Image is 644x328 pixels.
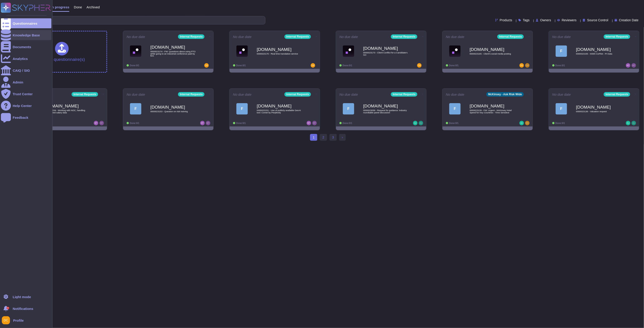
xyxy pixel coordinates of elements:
[13,116,28,119] div: Feedback
[626,121,630,125] img: user
[1,42,51,52] a: Documents
[94,121,98,125] img: user
[339,93,358,96] span: No due date
[200,121,205,125] img: user
[619,19,639,22] span: Creation Date
[523,19,530,22] span: Tags
[18,16,265,24] input: Search by keywords
[470,47,515,52] b: [DOMAIN_NAME]
[604,92,630,97] div: Internal Requests
[236,45,248,57] img: Logo
[562,19,577,22] span: Reviewers
[233,93,252,96] span: No due date
[7,307,9,309] div: 9+
[556,45,567,57] div: F
[1,18,51,28] a: Questionnaires
[130,103,141,114] div: F
[339,35,358,38] span: No due date
[13,295,31,299] div: Light mode
[206,121,210,125] img: user
[127,35,145,38] span: No due date
[1,315,13,325] button: user
[150,45,196,49] b: [DOMAIN_NAME]
[2,316,10,324] img: user
[1,77,51,87] a: Admin
[470,104,515,108] b: [DOMAIN_NAME]
[576,105,621,109] b: [DOMAIN_NAME]
[446,93,464,96] span: No due date
[1,101,51,111] a: Help Center
[307,121,311,125] img: user
[1,89,51,99] a: Trust Center
[44,109,89,114] span: 0000023154 - Working with NOC, handling anonymized salary data
[130,64,139,67] span: Done: 0/1
[363,46,409,50] b: [DOMAIN_NAME]
[39,42,85,62] div: Upload questionnaire(s)
[284,92,311,97] div: Internal Requests
[233,35,252,38] span: No due date
[342,135,343,139] span: ›
[130,122,139,124] span: Done: 0/1
[257,104,302,108] b: [DOMAIN_NAME]
[1,65,51,75] a: CAIQ / SIG
[449,103,461,114] div: F
[236,64,246,67] span: Done: 0/1
[519,121,524,125] img: user
[13,69,30,72] div: CAIQ / SIG
[13,33,40,37] div: Knowledge Base
[329,134,337,141] a: 3
[343,45,354,57] img: Logo
[555,122,565,124] span: Done: 0/1
[72,92,98,97] div: Internal Requests
[525,63,530,68] img: user
[13,57,28,60] div: Analytics
[363,52,409,56] span: 0000023173 - Client Conflict for a Candidate's SO
[1,54,51,64] a: Analytics
[257,47,302,52] b: [DOMAIN_NAME]
[99,121,104,125] img: user
[446,35,464,38] span: No due date
[552,35,571,38] span: No due date
[413,121,418,125] img: user
[417,63,422,68] img: user
[127,93,145,96] span: No due date
[13,104,32,107] div: Help Center
[150,105,196,109] b: [DOMAIN_NAME]
[343,122,352,124] span: Done: 0/1
[150,50,196,57] span: 0000023174 - FW: Questions about using PTO while going to an industrial conference paid by firm
[44,104,89,108] b: [DOMAIN_NAME]
[13,81,23,84] div: Admin
[525,121,530,125] img: user
[312,121,317,125] img: user
[13,307,33,310] span: Notifications
[178,34,204,39] div: Internal Requests
[632,121,636,125] img: user
[1,30,51,40] a: Knowledge Base
[576,47,621,52] b: [DOMAIN_NAME]
[284,34,311,39] div: Internal Requests
[604,34,630,39] div: Internal Requests
[363,109,409,114] span: 0000023058 - Request for guidance: Industry roundtable panel discussion
[470,53,515,55] span: 0000023165 - Client's social media posting
[236,103,248,114] div: F
[419,121,423,125] img: user
[13,22,37,25] div: Questionnaires
[1,112,51,122] a: Feedback
[519,63,524,68] img: user
[497,34,524,39] div: Internal Requests
[470,109,515,114] span: 0000023139 - FW: Urgent - McKinsey Hotel Spend for Key Countries - Time Sensitive
[311,63,315,68] img: user
[449,122,459,124] span: Done: 0/1
[204,63,209,68] img: user
[391,92,417,97] div: Internal Requests
[363,104,409,108] b: [DOMAIN_NAME]
[449,64,459,67] span: Done: 0/1
[391,34,417,39] div: Internal Requests
[150,110,196,113] span: 0000023153 - Question on risk training
[130,45,141,57] img: Logo
[552,93,571,96] span: No due date
[13,92,33,96] div: Trust Center
[320,134,327,141] a: 2
[632,63,636,68] img: user
[87,5,100,9] span: Archived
